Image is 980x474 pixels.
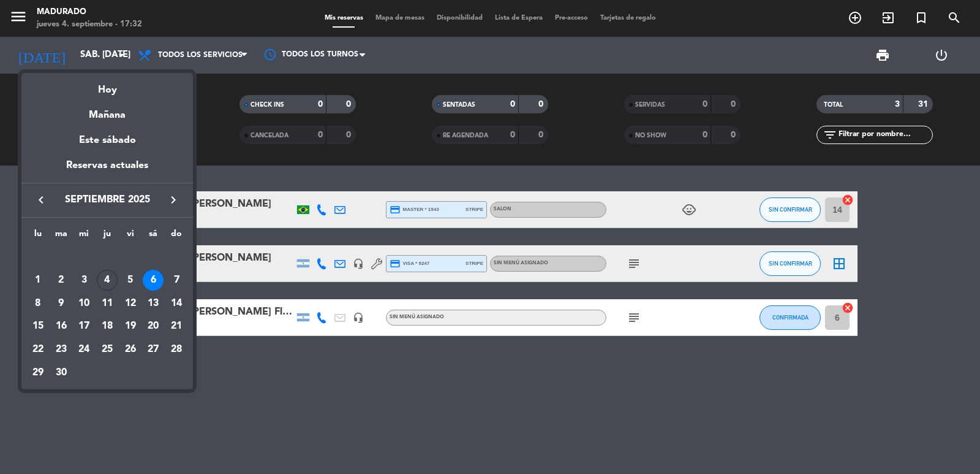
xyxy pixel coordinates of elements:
[119,292,142,315] td: 12 de septiembre de 2025
[97,316,118,337] div: 18
[73,339,94,360] div: 24
[72,338,96,361] td: 24 de septiembre de 2025
[142,227,165,246] th: sábado
[50,292,73,315] td: 9 de septiembre de 2025
[50,361,73,384] td: 30 de septiembre de 2025
[28,270,48,291] div: 1
[26,227,50,246] th: lunes
[142,269,165,292] td: 6 de septiembre de 2025
[96,227,119,246] th: jueves
[73,293,94,314] div: 10
[34,193,48,207] i: keyboard_arrow_left
[143,316,164,337] div: 20
[73,316,94,337] div: 17
[142,292,165,315] td: 13 de septiembre de 2025
[26,315,50,338] td: 15 de septiembre de 2025
[166,193,181,207] i: keyboard_arrow_right
[120,316,141,337] div: 19
[165,269,188,292] td: 7 de septiembre de 2025
[165,338,188,361] td: 28 de septiembre de 2025
[165,292,188,315] td: 14 de septiembre de 2025
[97,293,118,314] div: 11
[21,158,193,183] div: Reservas actuales
[120,339,141,360] div: 26
[96,338,119,361] td: 25 de septiembre de 2025
[21,98,193,123] div: Mañana
[143,270,164,291] div: 6
[50,269,73,292] td: 2 de septiembre de 2025
[72,292,96,315] td: 10 de septiembre de 2025
[51,362,72,383] div: 30
[72,269,96,292] td: 3 de septiembre de 2025
[166,293,187,314] div: 14
[52,192,162,208] span: septiembre 2025
[21,123,193,158] div: Este sábado
[97,339,118,360] div: 25
[50,338,73,361] td: 23 de septiembre de 2025
[120,270,141,291] div: 5
[26,338,50,361] td: 22 de septiembre de 2025
[28,362,48,383] div: 29
[119,315,142,338] td: 19 de septiembre de 2025
[26,245,188,269] td: SEP.
[28,316,48,337] div: 15
[28,339,48,360] div: 22
[26,269,50,292] td: 1 de septiembre de 2025
[72,227,96,246] th: miércoles
[51,270,72,291] div: 2
[165,315,188,338] td: 21 de septiembre de 2025
[96,292,119,315] td: 11 de septiembre de 2025
[143,339,164,360] div: 27
[26,292,50,315] td: 8 de septiembre de 2025
[73,270,94,291] div: 3
[142,338,165,361] td: 27 de septiembre de 2025
[119,227,142,246] th: viernes
[51,293,72,314] div: 9
[72,315,96,338] td: 17 de septiembre de 2025
[96,269,119,292] td: 4 de septiembre de 2025
[97,270,118,291] div: 4
[162,192,184,208] button: keyboard_arrow_right
[120,293,141,314] div: 12
[51,316,72,337] div: 16
[166,316,187,337] div: 21
[166,339,187,360] div: 28
[26,361,50,384] td: 29 de septiembre de 2025
[166,270,187,291] div: 7
[51,339,72,360] div: 23
[50,227,73,246] th: martes
[142,315,165,338] td: 20 de septiembre de 2025
[165,227,188,246] th: domingo
[143,293,164,314] div: 13
[119,338,142,361] td: 26 de septiembre de 2025
[30,192,52,208] button: keyboard_arrow_left
[119,269,142,292] td: 5 de septiembre de 2025
[28,293,48,314] div: 8
[50,315,73,338] td: 16 de septiembre de 2025
[21,73,193,98] div: Hoy
[96,315,119,338] td: 18 de septiembre de 2025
